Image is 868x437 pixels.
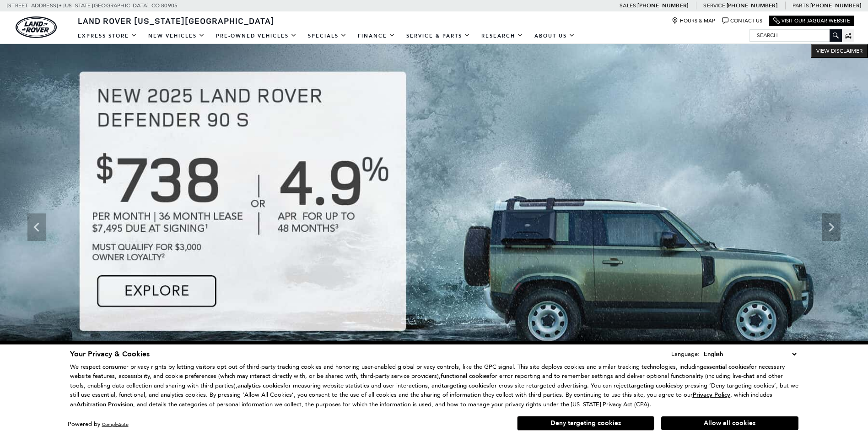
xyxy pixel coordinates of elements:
[16,16,57,38] img: Land Rover
[70,349,150,359] span: Your Privacy & Cookies
[442,382,489,390] strong: targeting cookies
[672,17,715,24] a: Hours & Map
[693,391,730,398] a: Privacy Policy
[671,351,700,357] div: Language:
[810,2,861,9] a: [PHONE_NUMBER]
[793,2,809,9] span: Parts
[27,213,46,241] div: Previous
[517,416,654,431] button: Deny targeting cookies
[822,213,841,241] div: Next
[703,2,725,9] span: Service
[68,421,129,427] div: Powered by
[727,2,777,9] a: [PHONE_NUMBER]
[72,15,280,26] a: Land Rover [US_STATE][GEOGRAPHIC_DATA]
[76,400,133,409] strong: Arbitration Provision
[722,17,762,24] a: Contact Us
[72,28,143,44] a: EXPRESS STORE
[811,44,868,58] button: VIEW DISCLAIMER
[773,17,850,24] a: Visit Our Jaguar Website
[703,363,749,371] strong: essential cookies
[620,2,636,9] span: Sales
[637,2,688,9] a: [PHONE_NUMBER]
[210,28,302,44] a: Pre-Owned Vehicles
[816,47,863,55] span: VIEW DISCLAIMER
[476,28,529,44] a: Research
[78,15,275,26] span: Land Rover [US_STATE][GEOGRAPHIC_DATA]
[401,28,476,44] a: Service & Parts
[750,30,841,41] input: Search
[237,382,283,390] strong: analytics cookies
[302,28,352,44] a: Specials
[70,362,798,410] p: We respect consumer privacy rights by letting visitors opt out of third-party tracking cookies an...
[441,372,490,380] strong: functional cookies
[143,28,210,44] a: New Vehicles
[72,28,581,44] nav: Main Navigation
[701,349,798,359] select: Language Select
[693,391,730,399] u: Privacy Policy
[102,421,129,427] a: ComplyAuto
[629,382,676,390] strong: targeting cookies
[352,28,401,44] a: Finance
[529,28,581,44] a: About Us
[661,416,798,430] button: Allow all cookies
[7,2,178,9] a: [STREET_ADDRESS] • [US_STATE][GEOGRAPHIC_DATA], CO 80905
[16,16,57,38] a: land-rover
